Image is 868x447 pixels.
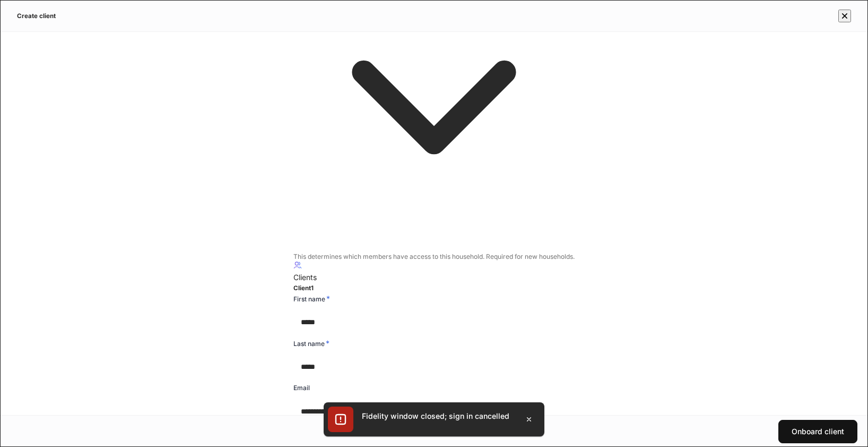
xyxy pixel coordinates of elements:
[293,293,330,304] h6: First name
[293,272,575,283] div: Clients
[792,428,844,435] div: Onboard client
[362,411,509,421] div: Fidelity window closed; sign in cancelled
[778,420,857,443] button: Onboard client
[293,252,575,261] p: This determines which members have access to this household. Required for new households.
[293,283,575,293] h5: Client 1
[17,11,56,21] h5: Create client
[293,383,310,393] h6: Email
[293,338,329,349] h6: Last name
